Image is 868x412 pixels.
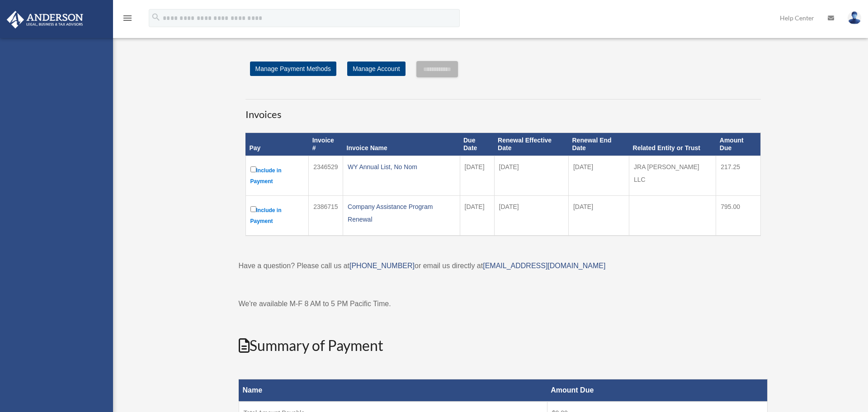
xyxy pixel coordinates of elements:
[239,336,768,356] h2: Summary of Payment
[250,206,256,212] input: Include in Payment
[250,62,336,76] a: Manage Payment Methods
[348,161,455,173] div: WY Annual List, No Nom
[151,12,161,22] i: search
[122,16,133,24] a: menu
[494,195,568,236] td: [DATE]
[568,133,629,156] th: Renewal End Date
[349,262,415,270] a: [PHONE_NUMBER]
[4,11,86,28] img: Anderson Advisors Platinum Portal
[309,156,343,195] td: 2346529
[483,262,605,270] a: [EMAIL_ADDRESS][DOMAIN_NAME]
[250,165,304,187] label: Include in Payment
[460,156,494,195] td: [DATE]
[309,195,343,236] td: 2386715
[568,156,629,195] td: [DATE]
[309,133,343,156] th: Invoice #
[568,195,629,236] td: [DATE]
[343,133,460,156] th: Invoice Name
[629,133,716,156] th: Related Entity or Trust
[629,156,716,195] td: JRA [PERSON_NAME] LLC
[494,156,568,195] td: [DATE]
[716,156,760,195] td: 217.25
[239,298,768,310] p: We're available M-F 8 AM to 5 PM Pacific Time.
[494,133,568,156] th: Renewal Effective Date
[250,204,304,227] label: Include in Payment
[460,195,494,236] td: [DATE]
[716,133,760,156] th: Amount Due
[245,99,761,122] h3: Invoices
[250,166,256,172] input: Include in Payment
[348,200,455,226] div: Company Assistance Program Renewal
[848,11,861,24] img: User Pic
[347,62,405,76] a: Manage Account
[716,195,760,236] td: 795.00
[245,133,309,156] th: Pay
[239,260,768,272] p: Have a question? Please call us at or email us directly at
[239,379,547,402] th: Name
[460,133,494,156] th: Due Date
[547,379,767,402] th: Amount Due
[122,13,133,24] i: menu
